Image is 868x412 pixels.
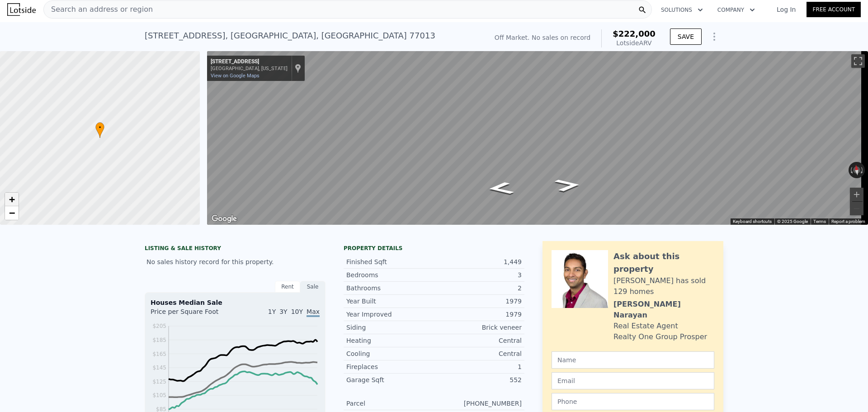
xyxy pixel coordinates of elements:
tspan: $165 [152,351,166,357]
input: Phone [552,393,714,410]
div: Map [207,51,868,225]
div: • [95,122,104,138]
input: Name [552,351,714,369]
div: 1979 [434,310,522,319]
img: Lotside [7,3,36,16]
div: [PERSON_NAME] has sold 129 homes [613,275,714,297]
div: Finished Sqft [346,257,434,266]
button: SAVE [670,28,702,45]
span: Max [307,308,320,317]
span: − [9,207,15,218]
path: Go East, Crystalwood Dr [543,176,591,195]
div: Bedrooms [346,270,434,279]
img: Google [209,213,239,225]
tspan: $205 [152,323,166,329]
div: Houses Median Sale [151,298,320,307]
tspan: $145 [152,365,166,371]
div: [GEOGRAPHIC_DATA], [US_STATE] [211,66,288,71]
button: Rotate clockwise [860,162,865,178]
button: Show Options [705,28,723,46]
tspan: $105 [152,392,166,398]
a: Terms (opens in new tab) [813,219,826,224]
a: Show location on map [295,63,301,73]
div: Property details [344,245,524,252]
span: 10Y [291,308,303,315]
div: Street View [207,51,868,225]
a: Zoom in [5,193,19,206]
div: Price per Square Foot [151,307,235,322]
div: Year Improved [346,310,434,319]
span: 3Y [279,308,287,315]
button: Keyboard shortcuts [733,218,772,225]
path: Go West, Crystalwood Dr [476,179,524,198]
div: Siding [346,323,434,332]
div: No sales history record for this property. [145,254,325,270]
div: Rent [275,281,300,293]
div: LISTING & SALE HISTORY [145,245,325,254]
div: [PERSON_NAME] Narayan [613,299,714,321]
div: 3 [434,270,522,279]
div: Garage Sqft [346,375,434,384]
div: 1,449 [434,257,522,266]
a: Open this area in Google Maps (opens a new window) [209,213,239,225]
span: © 2025 Google [777,219,808,224]
button: Reset the view [852,161,861,179]
input: Email [552,372,714,389]
div: 1979 [434,297,522,306]
button: Solutions [654,2,710,18]
button: Zoom out [850,202,863,215]
div: [STREET_ADDRESS] , [GEOGRAPHIC_DATA] , [GEOGRAPHIC_DATA] 77013 [145,29,435,42]
div: Ask about this property [613,250,714,275]
div: Central [434,349,522,358]
div: Realty One Group Prosper [613,331,707,342]
button: Company [710,2,762,18]
div: Year Built [346,297,434,306]
div: [STREET_ADDRESS] [211,58,288,66]
tspan: $125 [152,379,166,385]
span: + [9,194,15,205]
div: Fireplaces [346,362,434,371]
a: Log In [766,5,807,14]
div: 552 [434,375,522,384]
a: Report a problem [831,219,865,224]
div: Bathrooms [346,284,434,293]
a: Free Account [807,2,861,17]
button: Zoom in [850,188,863,201]
div: [PHONE_NUMBER] [434,399,522,408]
div: Cooling [346,349,434,358]
a: View on Google Maps [211,73,259,79]
a: Zoom out [5,206,19,220]
div: Parcel [346,399,434,408]
tspan: $185 [152,337,166,343]
div: Brick veneer [434,323,522,332]
div: Real Estate Agent [613,321,678,331]
div: Off Market. No sales on record [495,33,590,42]
span: Search an address or region [44,4,153,15]
button: Rotate counterclockwise [849,162,854,178]
button: Toggle fullscreen view [851,54,865,68]
div: Central [434,336,522,345]
span: 1Y [268,308,276,315]
div: 1 [434,362,522,371]
span: $222,000 [613,29,656,38]
div: Sale [300,281,325,293]
div: Heating [346,336,434,345]
span: • [95,123,104,132]
div: 2 [434,284,522,293]
div: Lotside ARV [613,38,656,47]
